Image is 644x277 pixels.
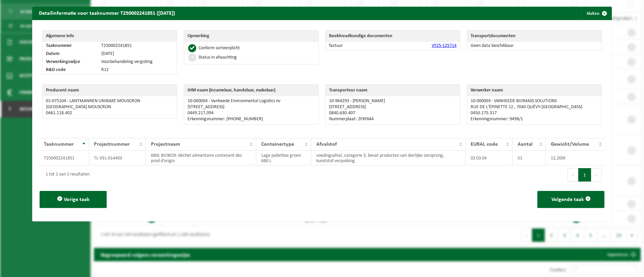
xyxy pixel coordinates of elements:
[39,151,89,165] td: T250002241851
[42,169,90,181] div: 1 tot 1 van 1 resultaten
[316,142,337,147] span: Afvalstof
[43,66,98,74] td: R&D code
[311,151,466,165] td: voedingsafval, categorie 3, bevat producten van dierlijke oorsprong, kunststof verpakking
[187,98,315,104] p: 10-000004 - Vanheede Environmental Logistics nv
[184,85,318,96] th: IHM naam (inzamelaar, handelaar, makelaar)
[471,98,598,104] p: 10-000003 - VANHEEDE BIOMASS SOLUTIONS
[591,168,602,182] button: Next
[64,197,90,202] span: Vorige taak
[256,151,311,165] td: Lage palletbox groen 680 L
[326,30,460,42] th: Boekhoudkundige documenten
[187,111,315,116] p: 0449.217.094
[546,151,605,165] td: 12,200t
[98,58,177,66] td: Voorbehandeling vergisting
[187,105,315,110] p: [STREET_ADDRESS]
[43,42,98,50] td: Taaknummer
[471,105,598,110] p: RUE DE L'ÉPINETTE 12 , 7040 QUÉVY-[GEOGRAPHIC_DATA]
[43,58,98,66] td: Verwerkingswijze
[471,117,598,122] p: Erkenningsnummer: 9498/1
[46,105,173,110] p: [GEOGRAPHIC_DATA] MOUSCRON
[32,7,182,19] h2: Detailinformatie voor taaknummer T250002241851 ([DATE])
[466,151,513,165] td: 02 03 04
[329,105,457,110] p: [STREET_ADDRESS]
[40,191,107,208] button: Vorige taak
[467,85,601,96] th: Verwerker naam
[98,66,177,74] td: R12
[184,30,318,42] th: Opmerking
[98,50,177,58] td: [DATE]
[581,7,611,20] button: Sluiten
[432,43,457,48] a: VF25-125714
[518,142,533,147] span: Aantal
[46,111,173,116] p: 0461.118.402
[329,111,457,116] p: 0840.630.407
[44,142,74,147] span: Taaknummer
[261,142,294,147] span: Containertype
[578,168,591,182] button: 1
[199,55,237,60] div: Status in afwachting
[326,42,378,50] td: factuur
[98,42,177,50] td: T250002241851
[513,151,546,165] td: 51
[187,117,315,122] p: Erkenningsnummer: [PHONE_NUMBER]
[551,142,589,147] span: Gewicht/Volume
[199,46,240,51] div: Conform sorteerplicht
[467,30,586,42] th: Transportdocumenten
[326,85,460,96] th: Transporteur naam
[146,151,256,165] td: 680L BIOBOX- déchet alimentaire contenant des prod d'origin
[43,85,177,96] th: Producent naam
[89,151,146,165] td: TL-VEL-014403
[43,30,177,42] th: Algemene info
[537,191,604,208] button: Volgende taak
[151,142,180,147] span: Projectnaam
[471,111,598,116] p: 0450.175.317
[46,98,173,104] p: 01-075104 - LANTMANNEN UNIBAKE MOUSCRON
[329,117,457,122] p: Nummerplaat: 2FXF844
[568,168,578,182] button: Previous
[43,50,98,58] td: Datum
[467,42,601,50] td: Geen data beschikbaar
[471,142,498,147] span: EURAL code
[94,142,130,147] span: Projectnummer
[329,98,457,104] p: 10-964293 - [PERSON_NAME]
[551,197,584,202] span: Volgende taak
